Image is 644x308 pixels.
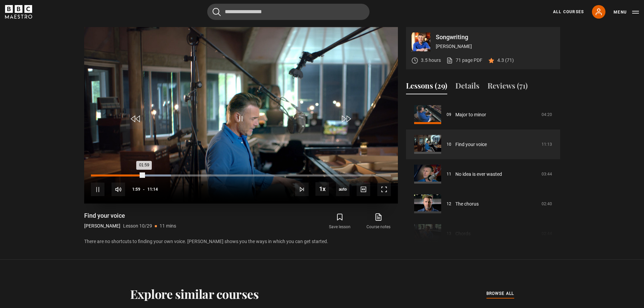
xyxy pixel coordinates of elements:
[84,212,176,220] h1: Find your voice
[486,290,514,297] span: browse all
[84,238,398,245] p: There are no shortcuts to finding your own voice. [PERSON_NAME] shows you the ways in which you c...
[336,183,350,196] div: Current quality: 720p
[357,183,370,196] button: Captions
[91,174,390,176] div: Progress Bar
[5,5,32,19] svg: BBC Maestro
[406,80,447,94] button: Lessons (29)
[112,183,125,196] button: Mute
[455,200,479,208] a: The chorus
[436,43,555,50] p: [PERSON_NAME]
[91,183,104,196] button: Pause
[84,27,398,204] video-js: Video Player
[455,80,479,94] button: Details
[421,57,441,64] p: 3.5 hours
[147,183,158,195] span: 11:14
[207,4,369,20] input: Search
[130,287,259,301] h2: Explore similar courses
[143,187,145,192] span: -
[436,34,555,40] p: Songwriting
[359,212,398,231] a: Course notes
[487,80,528,94] button: Reviews (71)
[132,183,140,195] span: 1:59
[295,183,309,196] button: Next Lesson
[377,183,391,196] button: Fullscreen
[123,222,152,230] p: Lesson 10/29
[446,57,482,64] a: 71 page PDF
[486,290,514,298] a: browse all
[497,57,514,64] p: 4.3 (71)
[84,222,120,230] p: [PERSON_NAME]
[455,111,486,118] a: Major to minor
[455,141,487,148] a: Find your voice
[160,222,176,230] p: 11 mins
[553,9,584,15] a: All Courses
[213,8,221,16] button: Submit the search query
[315,182,329,196] button: Playback Rate
[320,212,359,231] button: Save lesson
[455,171,502,178] a: No idea is ever wasted
[614,9,639,16] button: Toggle navigation
[336,183,350,196] span: auto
